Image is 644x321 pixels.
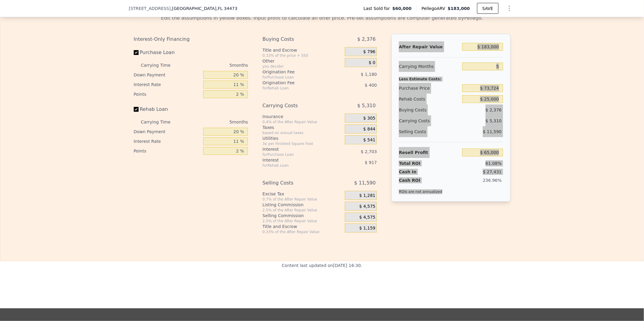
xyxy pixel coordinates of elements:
[361,72,377,77] span: $ 1,180
[262,114,342,120] div: Insurance
[399,104,460,115] div: Buying Costs
[262,124,342,130] div: Taxes
[363,137,375,143] span: $ 541
[262,100,330,111] div: Carrying Costs
[262,135,342,141] div: Utilities
[262,80,330,86] div: Origination Fee
[485,108,501,112] span: $ 2,376
[262,34,330,45] div: Buying Costs
[134,34,248,45] div: Interest-Only Financing
[369,60,375,66] span: $ 0
[399,169,437,175] div: Cash In
[262,146,330,152] div: Interest
[262,53,342,58] div: 0.33% of the price + 550
[262,223,342,230] div: Title and Escrow
[141,117,180,127] div: Carrying Time
[262,86,330,91] div: for Rehab Loan
[354,178,376,188] span: $ 11,590
[134,136,201,146] div: Interest Rate
[134,107,139,112] input: Rehab Loan
[365,160,377,165] span: $ 917
[359,204,375,209] span: $ 4,575
[262,64,342,69] div: you decide!
[361,149,377,154] span: $ 2,703
[363,49,375,55] span: $ 796
[503,2,515,14] button: Show Options
[399,147,460,158] div: Resell Profit
[262,202,342,208] div: Listing Commission
[262,75,330,80] div: for Purchase Loan
[262,69,330,75] div: Origination Fee
[183,60,248,70] div: 5 months
[477,3,498,14] button: SAVE
[134,104,201,115] label: Rehab Loan
[485,161,501,166] span: 61.08%
[171,5,237,11] span: , [GEOGRAPHIC_DATA]
[421,5,448,11] span: Pellego ARV
[262,191,342,197] div: Excise Tax
[483,129,501,134] span: $ 11,590
[399,177,442,183] div: Cash ROI
[134,89,201,99] div: Points
[262,58,342,64] div: Other
[357,34,376,45] span: $ 2,376
[134,127,201,136] div: Down Payment
[262,213,342,219] div: Selling Commission
[262,152,330,157] div: for Purchase Loan
[134,50,139,55] input: Purchase Loan
[483,178,501,183] span: 236.96%
[262,163,330,168] div: for Rehab Loan
[262,219,342,223] div: 2.5% of the After Repair Value
[129,5,171,11] span: [STREET_ADDRESS]
[262,230,342,234] div: 0.33% of the After Repair Value
[134,70,201,80] div: Down Payment
[399,160,437,166] div: Total ROI
[141,60,180,70] div: Carrying Time
[483,169,501,174] span: $ 27,431
[134,146,201,156] div: Points
[359,215,375,220] span: $ 4,575
[363,116,375,121] span: $ 305
[262,157,330,163] div: Interest
[282,261,362,296] div: Content last updated on [DATE] 16:30 .
[399,83,460,94] div: Purchase Price
[399,94,460,104] div: Rehab Costs
[448,6,470,11] span: $183,000
[262,208,342,213] div: 2.5% of the After Repair Value
[399,72,503,83] div: Less Estimate Costs:
[399,183,442,194] div: ROIs are not annualized
[262,178,330,188] div: Selling Costs
[262,197,342,202] div: 0.7% of the After Repair Value
[357,100,376,111] span: $ 5,310
[216,6,237,11] span: , FL 34473
[262,141,342,146] div: 3¢ per Finished Square Foot
[262,130,342,135] div: based on annual taxes
[399,115,437,126] div: Carrying Costs
[363,127,375,132] span: $ 844
[365,83,377,88] span: $ 400
[364,5,392,11] span: Last Sold for
[183,117,248,127] div: 5 months
[134,80,201,89] div: Interest Rate
[359,193,375,198] span: $ 1,281
[399,61,460,72] div: Carrying Months
[134,47,201,58] label: Purchase Loan
[262,120,342,124] div: 0.4% of the After Repair Value
[359,226,375,231] span: $ 1,159
[485,118,501,123] span: $ 5,310
[399,126,460,137] div: Selling Costs
[399,41,460,52] div: After Repair Value
[134,14,511,22] div: Edit the assumptions in yellow boxes. Input profit to calculate an offer price. Pre-set assumptio...
[262,47,342,53] div: Title and Escrow
[392,5,412,11] span: $60,000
